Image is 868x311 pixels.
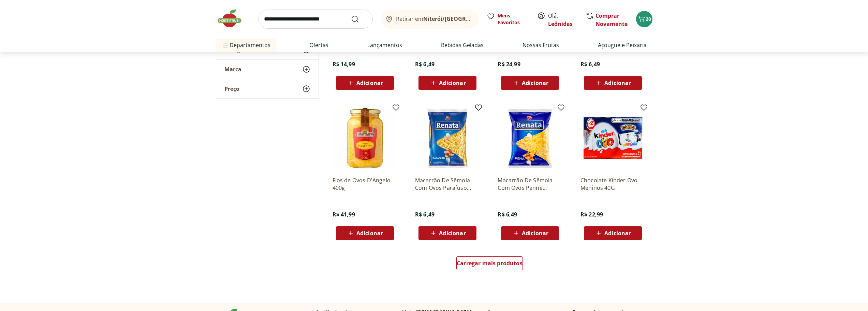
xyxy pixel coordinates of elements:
[351,15,367,23] button: Submit Search
[501,76,559,90] button: Adicionar
[258,10,373,29] input: search
[498,211,517,218] span: R$ 6,49
[333,176,397,192] a: Fios de Ovos D'Angelo 400g
[415,176,480,192] a: Macarrão De Sêmola Com Ovos Parafuso [PERSON_NAME] 500G
[396,16,471,22] span: Retirar em
[441,41,484,49] a: Bebidas Geladas
[522,230,548,236] span: Adicionar
[221,37,270,53] span: Departamentos
[580,211,603,218] span: R$ 22,99
[415,211,435,218] span: R$ 6,49
[356,80,383,86] span: Adicionar
[604,230,631,236] span: Adicionar
[580,176,645,192] a: Chocolate Kinder Ovo Meninos 40G
[522,80,548,86] span: Adicionar
[646,16,651,22] span: 20
[333,106,397,171] img: Fios de Ovos D'Angelo 400g
[548,20,573,28] a: Leônidas
[604,80,631,86] span: Adicionar
[333,60,355,68] span: R$ 14,99
[415,60,435,68] span: R$ 6,49
[224,66,241,73] span: Marca
[381,10,479,29] button: Retirar emNiterói/[GEOGRAPHIC_DATA]
[498,176,562,192] a: Macarrão De Sêmola Com Ovos Penne [PERSON_NAME] 500G
[336,226,394,240] button: Adicionar
[457,260,523,266] span: Carregar mais produtos
[498,60,520,68] span: R$ 24,99
[584,76,642,90] button: Adicionar
[487,12,529,26] a: Meus Favoritos
[423,15,501,23] b: Niterói/[GEOGRAPHIC_DATA]
[595,12,628,28] a: Comprar Novamente
[498,106,562,171] img: Macarrão De Sêmola Com Ovos Penne Renata Pacote 500G
[216,60,319,79] button: Marca
[221,37,230,53] button: Menu
[333,211,355,218] span: R$ 41,99
[498,12,529,26] span: Meus Favoritos
[548,12,578,28] span: Olá,
[418,226,476,240] button: Adicionar
[636,11,652,27] button: Carrinho
[356,230,383,236] span: Adicionar
[224,85,239,92] span: Preço
[501,226,559,240] button: Adicionar
[456,256,523,273] a: Carregar mais produtos
[580,106,645,171] img: Chocolate Kinder Ovo Meninos 40G
[309,41,328,49] a: Ofertas
[598,41,647,49] a: Açougue e Peixaria
[336,76,394,90] button: Adicionar
[580,60,600,68] span: R$ 6,49
[584,226,642,240] button: Adicionar
[418,76,476,90] button: Adicionar
[439,80,466,86] span: Adicionar
[216,8,250,29] img: Hortifruti
[415,106,480,171] img: Macarrão De Sêmola Com Ovos Parafuso Renata Pacote 500G
[523,41,559,49] a: Nossas Frutas
[367,41,402,49] a: Lançamentos
[439,230,466,236] span: Adicionar
[216,79,319,98] button: Preço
